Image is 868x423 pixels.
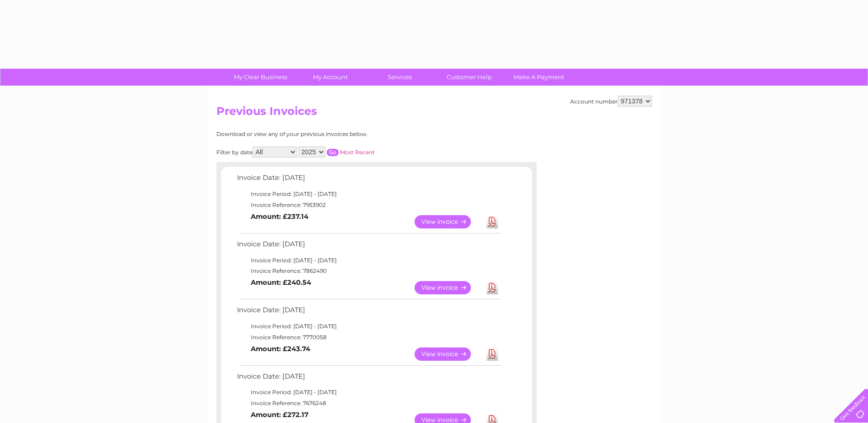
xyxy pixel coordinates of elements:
[501,69,577,86] a: Make A Payment
[415,281,482,294] a: View
[486,347,498,361] a: Download
[216,105,652,122] h2: Previous Invoices
[235,238,502,255] td: Invoice Date: [DATE]
[235,387,502,398] td: Invoice Period: [DATE] - [DATE]
[415,215,482,228] a: View
[251,212,308,221] b: Amount: £237.14
[235,398,502,409] td: Invoice Reference: 7676248
[251,411,308,419] b: Amount: £272.17
[235,200,502,211] td: Invoice Reference: 7953902
[431,69,507,86] a: Customer Help
[362,69,437,86] a: Services
[235,189,502,200] td: Invoice Period: [DATE] - [DATE]
[235,266,502,277] td: Invoice Reference: 7862490
[251,345,310,353] b: Amount: £243.74
[235,304,502,321] td: Invoice Date: [DATE]
[235,332,502,343] td: Invoice Reference: 7770058
[570,96,652,107] div: Account number
[235,321,502,332] td: Invoice Period: [DATE] - [DATE]
[340,149,375,156] a: Most Recent
[216,131,457,137] div: Download or view any of your previous invoices below.
[251,278,311,287] b: Amount: £240.54
[235,370,502,387] td: Invoice Date: [DATE]
[486,215,498,228] a: Download
[216,146,457,157] div: Filter by date
[292,69,368,86] a: My Account
[235,172,502,189] td: Invoice Date: [DATE]
[223,69,298,86] a: My Clear Business
[235,255,502,266] td: Invoice Period: [DATE] - [DATE]
[415,347,482,361] a: View
[486,281,498,294] a: Download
